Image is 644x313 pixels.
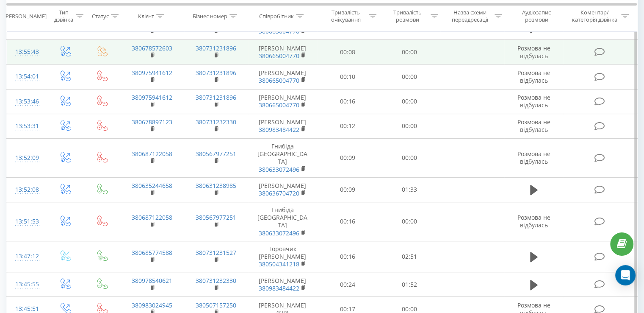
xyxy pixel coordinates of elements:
[379,89,440,114] td: 00:00
[517,118,550,134] span: Розмова не відбулась
[569,9,619,23] div: Коментар/категорія дзвінка
[15,248,38,265] div: 13:47:12
[15,213,38,230] div: 13:51:53
[259,126,299,134] a: 380983484422
[196,249,236,257] a: 380731231527
[132,249,172,257] a: 380685774588
[196,301,236,309] a: 380507157250
[317,202,379,241] td: 00:16
[448,9,492,23] div: Назва схеми переадресації
[15,93,38,110] div: 13:53:46
[259,27,299,35] a: 380665004770
[132,301,172,309] a: 380983024945
[132,118,172,126] a: 380678897123
[138,12,154,20] div: Клієнт
[317,272,379,297] td: 00:24
[517,44,550,60] span: Розмова не відбулась
[132,69,172,77] a: 380975941612
[317,139,379,178] td: 00:09
[259,12,294,20] div: Співробітник
[196,69,236,77] a: 380731231896
[92,12,109,20] div: Статус
[379,139,440,178] td: 00:00
[517,69,550,84] span: Розмова не відбулась
[379,40,440,64] td: 00:00
[193,12,227,20] div: Бізнес номер
[259,284,299,292] a: 380983484422
[379,64,440,89] td: 00:00
[15,276,38,293] div: 13:45:55
[259,229,299,237] a: 380633072496
[248,202,317,241] td: Гнибіда [GEOGRAPHIC_DATA]
[4,12,47,20] div: [PERSON_NAME]
[317,64,379,89] td: 00:10
[248,272,317,297] td: [PERSON_NAME]
[196,118,236,126] a: 380731232330
[196,93,236,101] a: 380731231896
[379,272,440,297] td: 01:52
[259,52,299,60] a: 380665004770
[317,177,379,202] td: 00:09
[15,68,38,85] div: 13:54:01
[248,64,317,89] td: [PERSON_NAME]
[15,182,38,198] div: 13:52:08
[196,277,236,285] a: 380731232330
[15,118,38,134] div: 13:53:31
[259,189,299,197] a: 380636704720
[132,182,172,190] a: 380635244658
[512,9,561,23] div: Аудіозапис розмови
[15,44,38,60] div: 13:55:43
[379,241,440,272] td: 02:51
[196,182,236,190] a: 380631238985
[132,93,172,101] a: 380975941612
[517,93,550,109] span: Розмова не відбулась
[379,177,440,202] td: 01:33
[248,114,317,138] td: [PERSON_NAME]
[15,150,38,166] div: 13:52:09
[386,9,428,23] div: Тривалість розмови
[317,89,379,114] td: 00:16
[248,139,317,178] td: Гнибіда [GEOGRAPHIC_DATA]
[132,213,172,221] a: 380687122058
[248,40,317,64] td: [PERSON_NAME]
[132,150,172,158] a: 380687122058
[379,114,440,138] td: 00:00
[517,213,550,229] span: Розмова не відбулась
[517,150,550,165] span: Розмова не відбулась
[317,114,379,138] td: 00:12
[259,260,299,268] a: 380504341218
[317,241,379,272] td: 00:16
[259,76,299,84] a: 380665004770
[615,265,636,285] div: Open Intercom Messenger
[379,202,440,241] td: 00:00
[317,40,379,64] td: 00:08
[248,177,317,202] td: [PERSON_NAME]
[259,101,299,109] a: 380665004770
[53,9,73,23] div: Тип дзвінка
[248,241,317,272] td: Торовчик [PERSON_NAME]
[132,44,172,52] a: 380678572603
[196,213,236,221] a: 380567977251
[259,165,299,173] a: 380633072496
[325,9,367,23] div: Тривалість очікування
[196,44,236,52] a: 380731231896
[248,89,317,114] td: [PERSON_NAME]
[196,150,236,158] a: 380567977251
[132,277,172,285] a: 380978540621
